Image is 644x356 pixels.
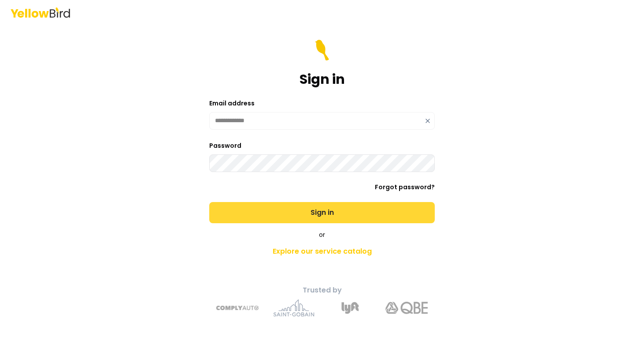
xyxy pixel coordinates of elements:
label: Email address [209,99,255,108]
p: Trusted by [167,285,477,296]
a: Forgot password? [375,183,435,191]
span: or [319,230,325,239]
a: Explore our service catalog [167,243,477,260]
label: Password [209,141,241,150]
h1: Sign in [300,71,345,87]
button: Sign in [209,202,435,223]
